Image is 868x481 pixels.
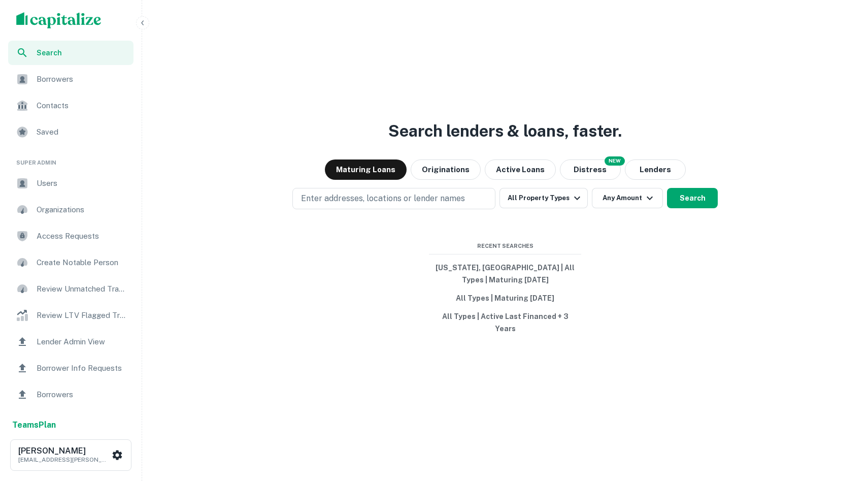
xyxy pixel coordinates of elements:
[37,126,127,138] span: Saved
[37,256,127,269] span: Create Notable Person
[8,409,133,433] a: Email Testing
[485,159,556,180] button: Active Loans
[625,159,686,180] button: Lenders
[37,73,127,85] span: Borrowers
[8,146,133,171] li: Super Admin
[429,289,581,307] button: All Types | Maturing [DATE]
[8,330,133,354] a: Lender Admin View
[817,400,868,448] iframe: Chat Widget
[8,356,133,380] a: Borrower Info Requests
[18,447,110,455] h6: [PERSON_NAME]
[8,93,133,118] a: Contacts
[499,188,588,208] button: All Property Types
[8,171,133,196] a: Users
[8,120,133,144] a: Saved
[16,12,102,28] img: capitalize-logo.png
[37,100,127,112] span: Contacts
[429,307,581,338] button: All Types | Active Last Financed + 3 Years
[8,224,133,248] a: Access Requests
[411,159,481,180] button: Originations
[37,362,127,374] span: Borrower Info Requests
[8,382,133,407] a: Borrowers
[429,259,581,289] button: [US_STATE], [GEOGRAPHIC_DATA] | All Types | Maturing [DATE]
[37,177,127,189] span: Users
[37,204,127,216] span: Organizations
[592,188,663,208] button: Any Amount
[8,303,133,328] a: Review LTV Flagged Transactions
[37,389,127,401] span: Borrowers
[8,250,133,275] a: Create Notable Person
[301,193,465,205] p: Enter addresses, locations or lender names
[8,41,133,65] a: Search
[37,336,127,348] span: Lender Admin View
[605,156,625,166] div: NEW
[12,419,56,431] a: TeamsPlan
[292,188,495,209] button: Enter addresses, locations or lender names
[18,455,110,464] p: [EMAIL_ADDRESS][PERSON_NAME][DOMAIN_NAME]
[325,159,407,180] button: Maturing Loans
[667,188,718,208] button: Search
[8,198,133,222] a: Organizations
[37,283,127,295] span: Review Unmatched Transactions
[429,242,581,250] span: Recent Searches
[37,309,127,322] span: Review LTV Flagged Transactions
[37,47,127,58] span: Search
[8,277,133,301] a: Review Unmatched Transactions
[10,439,131,471] button: [PERSON_NAME][EMAIL_ADDRESS][PERSON_NAME][DOMAIN_NAME]
[560,159,621,180] button: Search distressed loans with lien and other non-mortgage details.
[12,420,56,430] strong: Teams Plan
[8,67,133,91] a: Borrowers
[37,230,127,242] span: Access Requests
[388,119,622,143] h3: Search lenders & loans, faster.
